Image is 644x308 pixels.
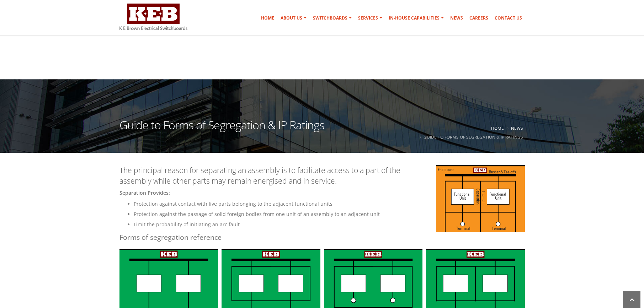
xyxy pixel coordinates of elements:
a: Switchboards [310,11,355,25]
li: Guide to Forms of Segregation & IP Ratings [418,133,523,141]
a: Careers [467,11,491,25]
a: Home [258,11,277,25]
a: News [447,11,466,25]
a: Services [355,11,385,25]
a: In-house Capabilities [386,11,447,25]
li: Limit the probability of initiating an arc fault [134,220,525,229]
a: Home [491,125,504,131]
h4: Forms of segregation reference [119,232,525,242]
h5: Separation provides: [119,190,525,196]
p: The principal reason for separating an assembly is to facilitate access to a part of the assembly... [119,165,525,186]
h1: Guide to Forms of Segregation & IP Ratings [119,119,324,140]
a: News [511,125,523,131]
a: About Us [278,11,309,25]
a: Contact Us [492,11,525,25]
img: K E Brown Electrical Switchboards [119,4,187,30]
li: Protection against the passage of solid foreign bodies from one unit of an assembly to an adjacen... [134,210,525,218]
li: Protection against contact with live parts belonging to the adjacent functional units [134,200,525,208]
